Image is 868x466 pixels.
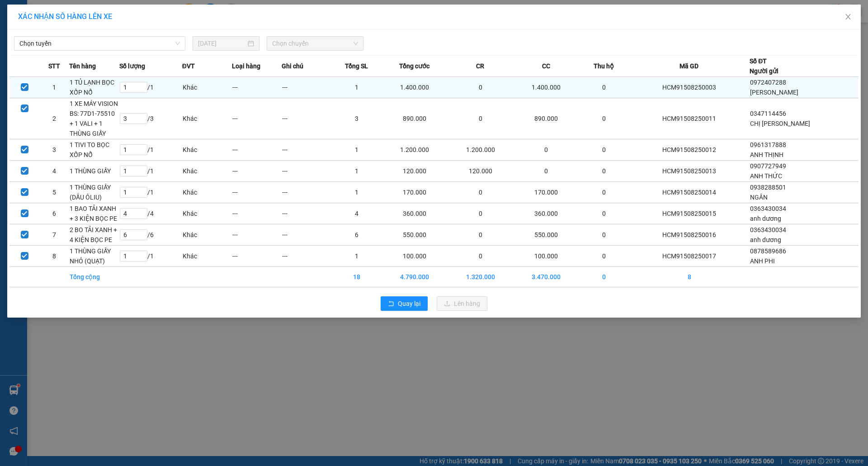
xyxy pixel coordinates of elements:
[750,56,778,76] div: Số ĐT Người gửi
[39,139,69,161] td: 3
[39,98,69,139] td: 2
[629,246,750,267] td: HCM91508250017
[182,61,195,71] span: ĐVT
[119,77,182,98] td: / 1
[232,61,260,71] span: Loại hàng
[69,203,119,224] td: 1 BAO TẢI XANH + 3 KIỆN BỌC PE
[750,162,786,170] span: 0907727949
[382,161,448,182] td: 120.000
[448,161,514,182] td: 120.000
[629,139,750,161] td: HCM91508250012
[437,296,487,311] button: uploadLên hàng
[382,77,448,98] td: 1.400.000
[182,161,232,182] td: Khác
[835,5,861,30] button: Close
[579,203,629,224] td: 0
[232,139,282,161] td: ---
[750,257,775,265] span: ANH PHI
[272,37,358,50] span: Chọn chuyến
[382,224,448,246] td: 550.000
[182,246,232,267] td: Khác
[119,161,182,182] td: / 1
[332,224,382,246] td: 6
[119,246,182,267] td: / 1
[750,141,786,148] span: 0961317888
[282,161,331,182] td: ---
[579,77,629,98] td: 0
[19,37,180,50] span: Chọn tuyến
[119,182,182,203] td: / 1
[388,300,394,308] span: rollback
[750,194,768,201] span: NGÂN
[119,224,182,246] td: / 6
[629,203,750,224] td: HCM91508250015
[513,77,579,98] td: 1.400.000
[182,182,232,203] td: Khác
[448,224,514,246] td: 0
[629,224,750,246] td: HCM91508250016
[844,13,852,20] span: close
[182,139,232,161] td: Khác
[69,161,119,182] td: 1 THÙNG GIẤY
[39,77,69,98] td: 1
[513,182,579,203] td: 170.000
[332,161,382,182] td: 1
[39,182,69,203] td: 5
[232,161,282,182] td: ---
[513,224,579,246] td: 550.000
[750,205,786,212] span: 0363430034
[448,77,514,98] td: 0
[4,48,139,61] span: Mã đơn: HCM91508250017
[382,139,448,161] td: 1.200.000
[750,89,798,96] span: [PERSON_NAME]
[69,77,119,98] td: 1 TỦ LẠNH BỌC XỐP NỔ
[69,139,119,161] td: 1 TIVI TO BỌC XỐP NỔ
[398,299,420,309] span: Quay lại
[448,246,514,267] td: 0
[332,203,382,224] td: 4
[629,182,750,203] td: HCM91508250014
[513,246,579,267] td: 100.000
[119,139,182,161] td: / 1
[448,182,514,203] td: 0
[382,182,448,203] td: 170.000
[282,77,331,98] td: ---
[579,139,629,161] td: 0
[282,203,331,224] td: ---
[399,61,429,71] span: Tổng cước
[750,184,786,191] span: 0938288501
[182,224,232,246] td: Khác
[119,203,182,224] td: / 4
[282,61,303,71] span: Ghi chú
[69,61,96,71] span: Tên hàng
[282,139,331,161] td: ---
[381,296,428,311] button: rollbackQuay lại
[382,246,448,267] td: 100.000
[39,161,69,182] td: 4
[4,62,57,70] span: 18:05:12 [DATE]
[476,61,484,71] span: CR
[332,139,382,161] td: 1
[750,236,781,243] span: anh dương
[282,182,331,203] td: ---
[69,246,119,267] td: 1 THÙNG GIẤY NHỎ (QUẠT)
[513,203,579,224] td: 360.000
[69,98,119,139] td: 1 XE MÁY VISION BS: 77D1-75510 + 1 VALI + 1 THÙNG GIẤY
[332,182,382,203] td: 1
[750,247,786,255] span: 0878589686
[513,139,579,161] td: 0
[579,98,629,139] td: 0
[448,98,514,139] td: 0
[39,246,69,267] td: 8
[750,215,781,222] span: anh dương
[39,203,69,224] td: 6
[513,98,579,139] td: 890.000
[629,267,750,287] td: 8
[232,246,282,267] td: ---
[69,267,119,287] td: Tổng cộng
[79,19,166,36] span: CÔNG TY TNHH CHUYỂN PHÁT NHANH BẢO AN
[282,98,331,139] td: ---
[182,77,232,98] td: Khác
[750,226,786,233] span: 0363430034
[382,98,448,139] td: 890.000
